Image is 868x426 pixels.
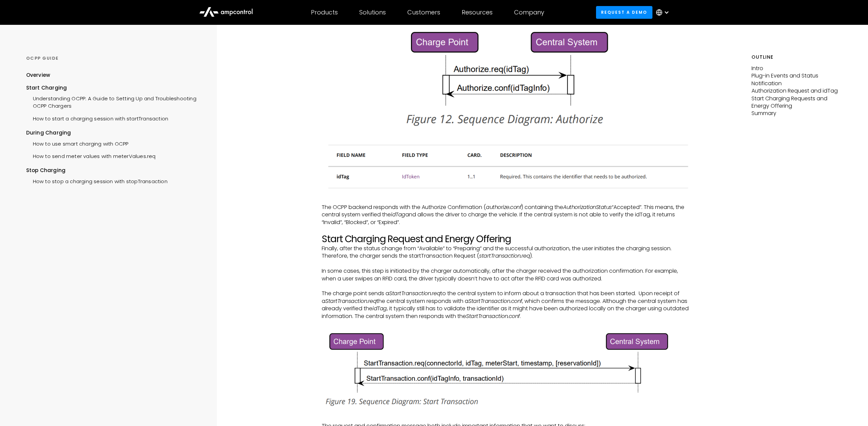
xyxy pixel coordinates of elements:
[407,9,440,16] div: Customers
[26,174,168,187] a: How to stop a charging session with stopTransaction
[468,297,522,305] em: StartTransaction.conf
[322,233,690,245] h2: Start Charging Request and Energy Offering
[322,290,690,320] p: The charge point sends a to the central system to inform about a transaction that has been starte...
[26,137,129,149] a: How to use smart charging with OCPP
[322,196,690,203] p: ‍
[322,260,690,267] p: ‍
[596,6,652,18] a: Request a demo
[322,415,690,422] p: ‍
[311,9,338,16] div: Products
[26,167,200,174] div: Stop Charging
[372,305,387,312] em: idTag
[751,72,842,87] p: Plug-in Events and Status Notification
[26,112,169,124] a: How to start a charging session with startTransaction
[462,9,493,16] div: Resources
[359,9,386,16] div: Solutions
[389,289,440,297] em: StartTransaction.req
[26,71,50,84] a: Overview
[322,320,690,327] p: ‍
[751,65,842,72] p: Intro
[322,204,690,226] p: The OCPP backend responds with the Authorize Confirmation ( ) containing the “Accepted”. This mea...
[396,26,616,131] img: OCPP message idTag
[751,87,842,95] p: Authorization Request and idTag
[751,95,842,110] p: Start Charging Requests and Energy Offering
[26,71,50,79] div: Overview
[322,327,690,411] img: OCPP StartTransaction.conf
[322,134,690,142] p: ‍
[563,203,612,211] em: AuthorizationStatus
[751,54,842,61] h5: Outline
[26,129,200,137] div: During Charging
[322,267,690,282] p: In some cases, this step is initiated by the charger automatically, after the charger received th...
[514,9,544,16] div: Company
[26,149,156,162] a: How to send meter values with meterValues.req
[26,55,200,61] div: OCPP GUIDE
[325,297,376,305] em: StartTransaction.req
[486,203,521,211] em: authorize.conf
[751,110,842,117] p: Summary
[26,84,200,92] div: Start Charging
[26,92,200,112] a: Understanding OCPP: A Guide to Setting Up and Troubleshooting OCPP Chargers
[391,211,405,218] em: idTag
[322,142,690,193] img: OCPP message idTag field
[322,245,690,260] p: Finally, after the status change from “Available” to “Preparing” and the successful authorization...
[466,312,520,320] em: StartTransaction.conf
[322,226,690,233] p: ‍
[322,282,690,290] p: ‍
[479,252,530,260] em: startTransaction.req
